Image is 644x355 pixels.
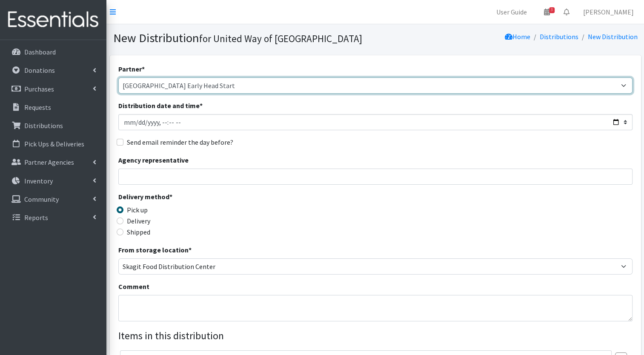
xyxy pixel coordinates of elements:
a: Purchases [3,80,103,97]
a: Donations [3,62,103,79]
p: Pick Ups & Deliveries [24,140,84,148]
a: 3 [537,3,557,20]
p: Inventory [24,177,53,185]
a: Distributions [540,32,578,41]
p: Requests [24,103,51,112]
a: User Guide [489,3,534,20]
img: HumanEssentials [3,6,103,34]
span: 3 [549,7,555,13]
legend: Items in this distribution [118,328,633,344]
p: Distributions [24,121,63,130]
p: Donations [24,66,55,74]
label: Partner [118,64,145,74]
abbr: required [169,192,172,201]
label: Delivery [127,216,150,226]
a: Home [505,32,530,41]
a: New Distribution [588,32,638,41]
a: Dashboard [3,43,103,60]
a: Pick Ups & Deliveries [3,135,103,152]
label: From storage location [118,245,192,255]
label: Shipped [127,227,150,237]
p: Partner Agencies [24,158,74,166]
abbr: required [200,101,203,110]
p: Community [24,195,59,203]
label: Send email reminder the day before? [127,137,233,147]
p: Dashboard [24,48,56,56]
a: Community [3,191,103,208]
a: Partner Agencies [3,154,103,171]
p: Reports [24,213,48,222]
label: Distribution date and time [118,100,203,111]
a: Requests [3,99,103,116]
abbr: required [142,65,145,73]
a: [PERSON_NAME] [576,3,641,20]
a: Distributions [3,117,103,134]
a: Reports [3,209,103,226]
p: Purchases [24,85,54,93]
h1: New Distribution [113,31,372,46]
label: Pick up [127,205,148,215]
small: for United Way of [GEOGRAPHIC_DATA] [199,32,362,45]
legend: Delivery method [118,192,247,205]
abbr: required [189,246,192,254]
label: Agency representative [118,155,189,165]
label: Comment [118,281,149,292]
a: Inventory [3,172,103,189]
